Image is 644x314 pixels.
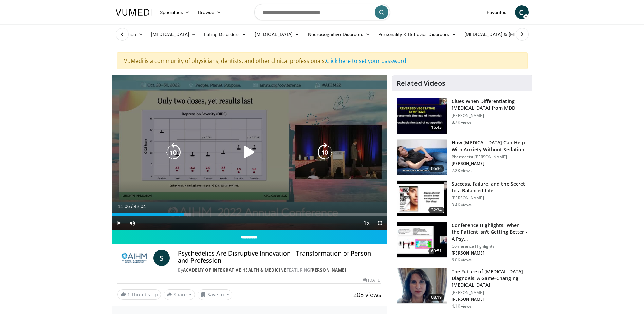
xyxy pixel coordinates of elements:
[397,98,447,134] img: a6520382-d332-4ed3-9891-ee688fa49237.150x105_q85_crop-smart_upscale.jpg
[452,250,528,256] p: [PERSON_NAME]
[374,28,460,41] a: Personality & Behavior Disorders
[194,5,225,19] a: Browse
[117,52,528,69] div: VuMedi is a community of physicians, dentists, and other clinical professionals.
[428,124,445,131] span: 16:43
[397,268,447,304] img: db580a60-f510-4a79-8dc4-8580ce2a3e19.png.150x105_q85_crop-smart_upscale.png
[397,181,447,216] img: 7307c1c9-cd96-462b-8187-bd7a74dc6cb1.150x105_q85_crop-smart_upscale.jpg
[178,267,381,273] div: By FEATURING
[134,204,146,209] span: 42:04
[164,289,195,300] button: Share
[452,161,528,167] p: [PERSON_NAME]
[131,204,133,209] span: /
[428,165,445,172] span: 05:36
[452,154,528,160] p: Pharmacist [PERSON_NAME]
[452,290,528,295] p: [PERSON_NAME]
[183,267,287,273] a: Academy of Integrative Health & Medicine
[147,28,200,41] a: [MEDICAL_DATA]
[452,168,472,173] p: 2.2K views
[112,216,126,230] button: Play
[452,297,528,302] p: [PERSON_NAME]
[452,180,528,194] h3: Success, Failure, and the Secret to a Balanced Life
[178,250,381,264] h4: Psychedelics Are Disruptive Innovation - Transformation of Person and Profession
[112,213,387,216] div: Progress Bar
[126,216,139,230] button: Mute
[452,268,528,289] h3: The Future of [MEDICAL_DATA] Diagnosis: A Game-Changing [MEDICAL_DATA]
[117,289,161,300] a: 1 Thumbs Up
[304,28,374,41] a: Neurocognitive Disorders
[483,5,511,19] a: Favorites
[310,267,346,273] a: [PERSON_NAME]
[428,248,445,255] span: 69:51
[428,207,445,213] span: 32:34
[112,75,387,230] video-js: Video Player
[153,250,170,266] a: S
[117,250,151,266] img: Academy of Integrative Health & Medicine
[363,277,381,283] div: [DATE]
[452,139,528,153] h3: How [MEDICAL_DATA] Can Help With Anxiety Without Sedation
[452,120,472,125] p: 8.7K views
[397,140,447,175] img: 7bfe4765-2bdb-4a7e-8d24-83e30517bd33.150x105_q85_crop-smart_upscale.jpg
[397,180,528,216] a: 32:34 Success, Failure, and the Secret to a Balanced Life [PERSON_NAME] 3.4K views
[326,57,406,65] a: Click here to set your password
[452,113,528,118] p: [PERSON_NAME]
[515,5,529,19] a: C
[428,294,445,301] span: 08:19
[397,268,528,309] a: 08:19 The Future of [MEDICAL_DATA] Diagnosis: A Game-Changing [MEDICAL_DATA] [PERSON_NAME] [PERSO...
[198,289,232,300] button: Save to
[397,98,528,134] a: 16:43 Clues When Differentiating [MEDICAL_DATA] from MDD [PERSON_NAME] 8.7K views
[452,195,528,201] p: [PERSON_NAME]
[452,303,472,309] p: 4.1K views
[254,4,390,20] input: Search topics, interventions
[127,291,130,298] span: 1
[452,222,528,242] h3: Conference Highlights: When the Patient Isn't Getting Better - A Psy…
[452,257,472,263] p: 6.0K views
[360,216,373,230] button: Playback Rate
[397,222,528,263] a: 69:51 Conference Highlights: When the Patient Isn't Getting Better - A Psy… Conference Highlights...
[373,216,387,230] button: Fullscreen
[353,291,381,299] span: 208 views
[251,28,303,41] a: [MEDICAL_DATA]
[156,5,194,19] a: Specialties
[118,204,130,209] span: 11:06
[116,9,152,16] img: VuMedi Logo
[452,244,528,249] p: Conference Highlights
[397,139,528,175] a: 05:36 How [MEDICAL_DATA] Can Help With Anxiety Without Sedation Pharmacist [PERSON_NAME] [PERSON_...
[452,202,472,208] p: 3.4K views
[397,79,445,87] h4: Related Videos
[460,28,557,41] a: [MEDICAL_DATA] & [MEDICAL_DATA]
[397,222,447,258] img: 4362ec9e-0993-4580-bfd4-8e18d57e1d49.150x105_q85_crop-smart_upscale.jpg
[200,28,251,41] a: Eating Disorders
[452,98,528,111] h3: Clues When Differentiating [MEDICAL_DATA] from MDD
